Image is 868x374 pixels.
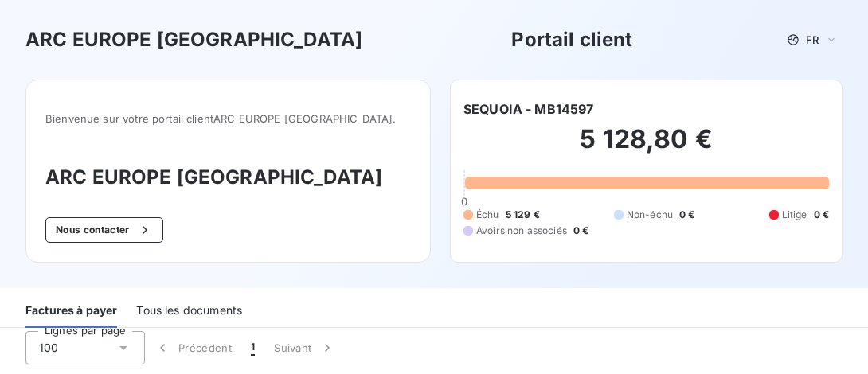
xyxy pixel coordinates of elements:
span: 0 € [814,208,829,222]
button: 1 [241,331,264,364]
span: FR [806,33,819,46]
span: 100 [39,340,58,356]
button: Nous contacter [45,217,163,243]
span: Non-échu [627,208,673,222]
h3: ARC EUROPE [GEOGRAPHIC_DATA] [25,25,362,54]
div: Factures à payer [25,294,117,328]
span: Litige [782,208,807,222]
button: Précédent [145,331,241,364]
span: 0 [461,195,467,208]
span: 1 [251,340,255,356]
h6: SEQUOIA - MB14597 [463,99,594,119]
span: 0 € [679,208,694,222]
span: Avoirs non associés [476,224,567,238]
h2: 5 128,80 € [463,123,829,171]
div: Tous les documents [136,294,242,328]
span: Bienvenue sur votre portail client ARC EUROPE [GEOGRAPHIC_DATA] . [45,112,411,125]
h3: ARC EUROPE [GEOGRAPHIC_DATA] [45,163,411,192]
span: 5 129 € [506,208,540,222]
h3: Portail client [511,25,632,54]
span: Échu [476,208,499,222]
span: 0 € [573,224,588,238]
button: Suivant [264,331,345,364]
